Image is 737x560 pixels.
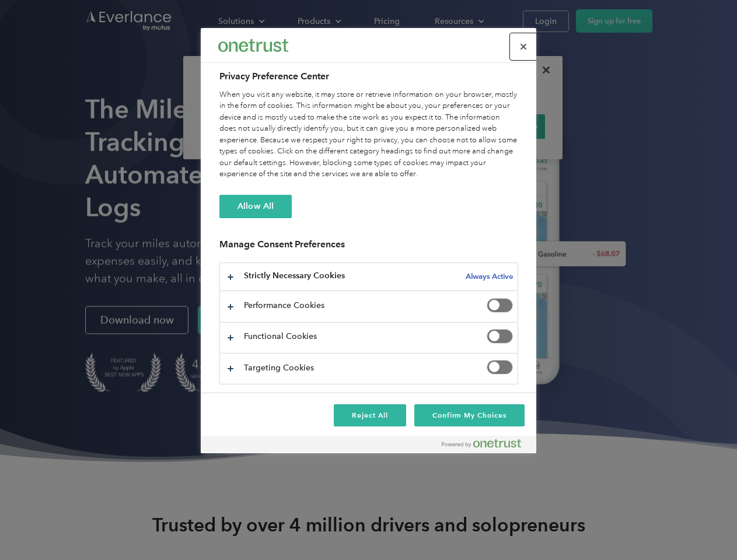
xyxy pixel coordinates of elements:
[219,89,518,180] div: When you visit any website, it may store or retrieve information on your browser, mostly in the f...
[414,404,525,426] button: Confirm My Choices
[442,439,521,448] img: Powered by OneTrust Opens in a new Tab
[442,439,530,453] a: Powered by OneTrust Opens in a new Tab
[201,28,536,453] div: Preference center
[219,239,518,257] h3: Manage Consent Preferences
[218,39,288,51] img: Everlance
[334,404,406,426] button: Reject All
[201,28,536,453] div: Privacy Preference Center
[511,34,536,60] button: Close
[219,195,292,218] button: Allow All
[218,34,288,57] div: Everlance
[219,69,518,83] h2: Privacy Preference Center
